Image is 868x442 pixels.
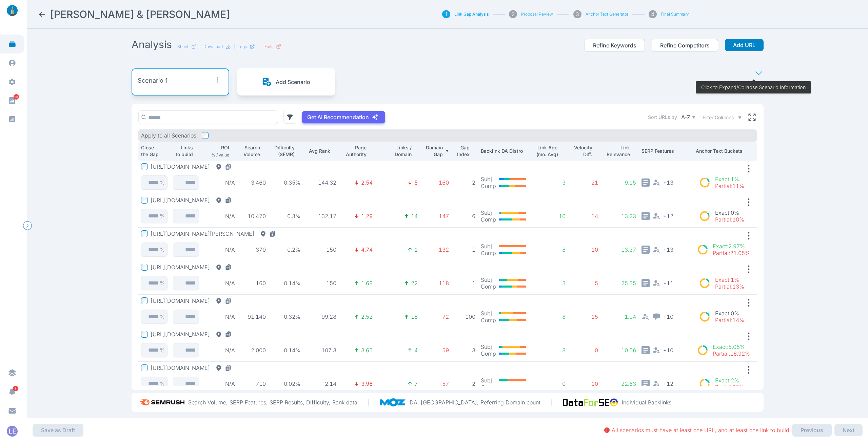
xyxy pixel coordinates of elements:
div: | [260,44,281,49]
p: Comp [481,317,496,323]
span: 88 [14,94,19,100]
p: 100 [454,313,475,320]
p: Anchor Text Buckets [696,148,754,154]
p: 710 [240,380,266,387]
button: Save as Draft [33,424,83,437]
p: Backlink DA Distro [481,148,530,154]
p: % [160,179,165,186]
p: N/A [204,380,235,387]
button: [URL][DOMAIN_NAME] [151,364,234,371]
p: 15 [571,313,598,320]
p: 144.32 [306,179,336,186]
p: Individual Backlinks [622,399,671,406]
p: 5 [571,280,598,287]
p: % [160,280,165,287]
button: Get AI Recommendation [302,111,385,123]
p: Search Volume [240,144,260,158]
p: 132.17 [306,213,336,219]
p: Logs [238,44,247,49]
p: 0.14% [271,280,300,287]
p: 0.3% [271,213,300,219]
p: 160 [423,179,449,186]
p: 3 [454,347,475,354]
p: 8 [535,347,566,354]
div: 4 [649,10,657,18]
p: % [160,347,165,354]
p: Partial : 11% [715,183,744,189]
span: + 10 [663,313,673,320]
p: Partial : 16.92% [713,350,750,357]
a: Sheet| [177,44,201,49]
p: 3,460 [240,179,266,186]
p: Comp [481,283,496,290]
p: 1 [454,246,475,253]
p: 3 [535,280,566,287]
p: Avg Rank [306,148,330,154]
h2: Riddle & Riddle [50,8,230,20]
p: Click to Expand/Collapse Scenario Information [701,84,806,91]
button: [URL][DOMAIN_NAME][PERSON_NAME] [151,230,279,237]
p: N/A [204,313,235,320]
p: 0 [571,347,598,354]
p: 2 [454,380,475,387]
p: 21 [571,179,598,186]
p: Search Volume, SERP Features, SERP Results, Difficulty, Rank data [188,399,357,406]
div: 1 [442,10,450,18]
p: Comp [481,384,496,391]
p: 13.23 [604,213,636,219]
p: Subj [481,276,496,283]
p: Exact : 1% [715,176,744,183]
p: 3.65 [361,347,373,354]
p: 72 [423,313,449,320]
p: Exact : 0% [715,310,744,317]
p: 2.52 [361,313,373,320]
p: Exact : 2% [715,377,744,384]
p: Partial : 21.05% [713,250,750,256]
span: + 10 [663,346,673,354]
p: Links / Domain [378,144,412,158]
h2: Analysis [132,38,172,50]
p: Subj [481,310,496,317]
button: [URL][DOMAIN_NAME] [151,264,234,271]
p: 0 [535,380,566,387]
button: Anchor Text Generator [586,12,628,17]
button: Filter Columns [703,114,742,121]
button: A-Z [680,112,697,122]
p: Close the Gap [141,144,162,158]
p: 0.32% [271,313,300,320]
button: Next [834,424,863,436]
p: 2,000 [240,347,266,354]
p: 5 [414,179,418,186]
p: 2 [454,179,475,186]
p: Comp [481,350,496,357]
p: 147 [423,213,449,219]
p: 107.3 [306,347,336,354]
button: Refine Keywords [585,39,645,52]
button: [URL][DOMAIN_NAME] [151,197,234,204]
p: N/A [204,179,235,186]
p: SERP Features [642,148,690,154]
p: Page Authority [342,144,367,158]
span: + 12 [663,212,673,219]
p: Apply to all Scenarios [141,132,196,139]
p: Subj [481,377,496,384]
p: 25.35 [604,280,636,287]
p: Get AI Recommendation [307,114,369,121]
p: % [160,380,165,387]
p: % [160,246,165,253]
p: 18 [411,313,418,320]
p: 132 [423,246,449,253]
p: 0.35% [271,179,300,186]
span: + 13 [663,246,673,253]
p: 150 [306,246,336,253]
p: Exact : 0% [715,209,744,216]
p: Partial : 14% [715,317,744,323]
p: 0.14% [271,347,300,354]
p: 10 [571,380,598,387]
p: Partial : 13% [715,283,744,290]
img: linklaunch_small.2ae18699.png [4,5,20,16]
img: semrush_logo.573af308.png [137,396,188,409]
span: + 13 [663,178,673,186]
button: [URL][DOMAIN_NAME] [151,331,234,338]
p: N/A [204,280,235,287]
